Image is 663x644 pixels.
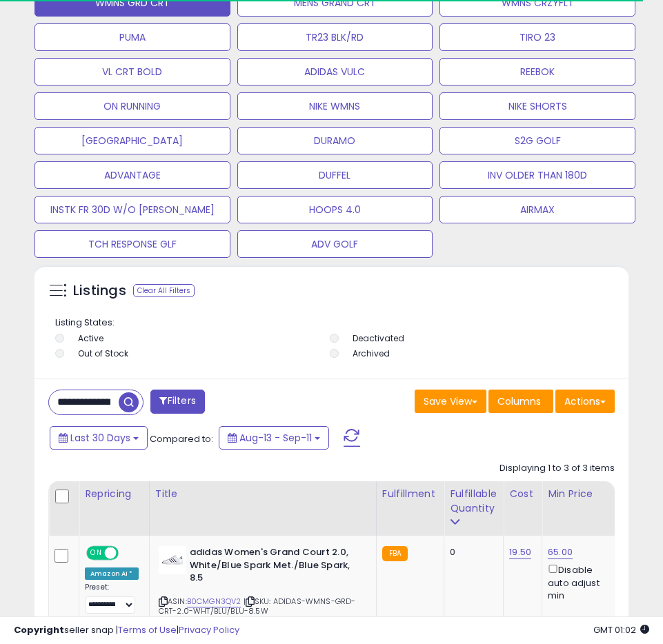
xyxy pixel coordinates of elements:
[450,487,497,516] div: Fulfillable Quantity
[159,596,356,616] span: | SKU: ADIDAS-WMNS-GRD-CRT-2.0-WHT/BLU/BLU-8.5W
[415,390,486,413] button: Save View
[439,92,635,120] button: NIKE SHORTS
[133,284,195,297] div: Clear All Filters
[382,546,408,561] small: FBA
[548,562,614,602] div: Disable auto adjust min
[237,127,433,154] button: DURAMO
[190,546,357,588] b: adidas Women's Grand Court 2.0, White/Blue Spark Met./Blue Spark, 8.5
[78,332,103,344] label: Active
[239,431,312,445] span: Aug-13 - Sep-11
[34,127,230,154] button: [GEOGRAPHIC_DATA]
[497,394,541,408] span: Columns
[548,487,619,501] div: Min Price
[439,161,635,189] button: INV OLDER THAN 180D
[150,432,213,445] span: Compared to:
[179,623,239,636] a: Privacy Policy
[353,332,404,344] label: Deactivated
[34,161,230,189] button: ADVANTAGE
[439,196,635,223] button: AIRMAX
[155,487,370,501] div: Title
[548,545,573,559] a: 65.00
[85,567,139,580] div: Amazon AI *
[34,23,230,51] button: PUMA
[85,583,139,614] div: Preset:
[159,546,366,633] div: ASIN:
[85,487,144,501] div: Repricing
[14,624,239,637] div: seller snap | |
[159,546,186,574] img: 31rPF99bThL._SL40_.jpg
[117,547,139,559] span: OFF
[450,546,493,559] div: 0
[34,92,230,120] button: ON RUNNING
[237,196,433,223] button: HOOPS 4.0
[14,623,64,636] strong: Copyright
[219,426,329,450] button: Aug-13 - Sep-11
[187,596,241,607] a: B0CMGN3QV2
[55,316,611,330] p: Listing States:
[488,390,553,413] button: Columns
[237,58,433,85] button: ADIDAS VULC
[73,281,126,301] h5: Listings
[237,161,433,189] button: DUFFEL
[50,426,148,450] button: Last 30 Days
[439,127,635,154] button: S2G GOLF
[509,487,536,501] div: Cost
[499,462,615,475] div: Displaying 1 to 3 of 3 items
[34,196,230,223] button: INSTK FR 30D W/O [PERSON_NAME]
[88,547,105,559] span: ON
[382,487,438,501] div: Fulfillment
[353,348,390,359] label: Archived
[237,230,433,258] button: ADV GOLF
[150,390,204,414] button: Filters
[237,23,433,51] button: TR23 BLK/RD
[237,92,433,120] button: NIKE WMNS
[509,545,531,559] a: 19.50
[70,431,130,445] span: Last 30 Days
[34,230,230,258] button: TCH RESPONSE GLF
[78,348,128,359] label: Out of Stock
[34,58,230,85] button: VL CRT BOLD
[118,623,177,636] a: Terms of Use
[593,623,649,636] span: 2025-10-13 01:02 GMT
[439,23,635,51] button: TIRO 23
[555,390,615,413] button: Actions
[439,58,635,85] button: REEBOK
